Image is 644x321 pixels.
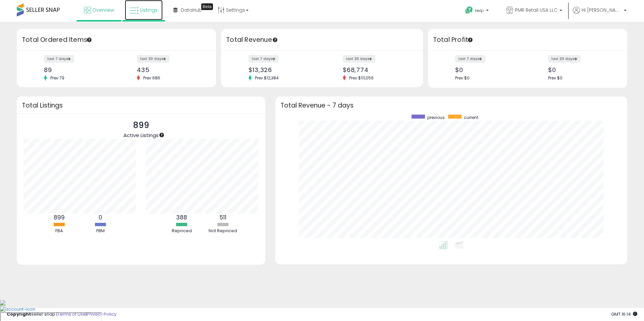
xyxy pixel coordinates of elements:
[54,213,65,221] b: 899
[220,213,226,221] b: 511
[343,66,411,73] div: $68,774
[176,213,187,221] b: 388
[346,75,377,81] span: Prev: $111,056
[515,7,557,13] span: PMR Retail USA LLC
[80,228,120,234] div: FBM
[465,6,473,14] i: Get Help
[455,75,470,81] span: Prev: $0
[44,66,111,73] div: 89
[464,115,478,120] span: current
[203,228,243,234] div: Not Repriced
[475,8,484,13] span: Help
[44,55,74,63] label: last 7 days
[582,7,622,13] span: Hi [PERSON_NAME]
[181,7,202,13] span: DataHub
[137,66,204,73] div: 435
[140,75,164,81] span: Prev: 686
[460,1,495,22] a: Help
[343,55,375,63] label: last 30 days
[548,66,615,73] div: $0
[201,3,213,10] div: Tooltip anchor
[47,75,68,81] span: Prev: 79
[123,132,159,139] span: Active Listings
[427,115,445,120] span: previous
[22,35,211,45] h3: Total Ordered Items
[249,66,317,73] div: $13,326
[252,75,282,81] span: Prev: $12,384
[86,37,92,43] div: Tooltip anchor
[92,7,114,13] span: Overview
[140,7,158,13] span: Listings
[99,213,102,221] b: 0
[137,55,169,63] label: last 30 days
[226,35,418,45] h3: Total Revenue
[272,37,278,43] div: Tooltip anchor
[433,35,622,45] h3: Total Profit
[467,37,473,43] div: Tooltip anchor
[548,55,581,63] label: last 30 days
[39,228,79,234] div: FBA
[159,132,165,138] div: Tooltip anchor
[573,7,627,22] a: Hi [PERSON_NAME]
[162,228,202,234] div: Repriced
[455,55,485,63] label: last 7 days
[548,75,562,81] span: Prev: $0
[455,66,523,73] div: $0
[22,103,260,108] h3: Total Listings
[280,103,622,108] h3: Total Revenue - 7 days
[123,119,159,132] p: 899
[249,55,279,63] label: last 7 days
